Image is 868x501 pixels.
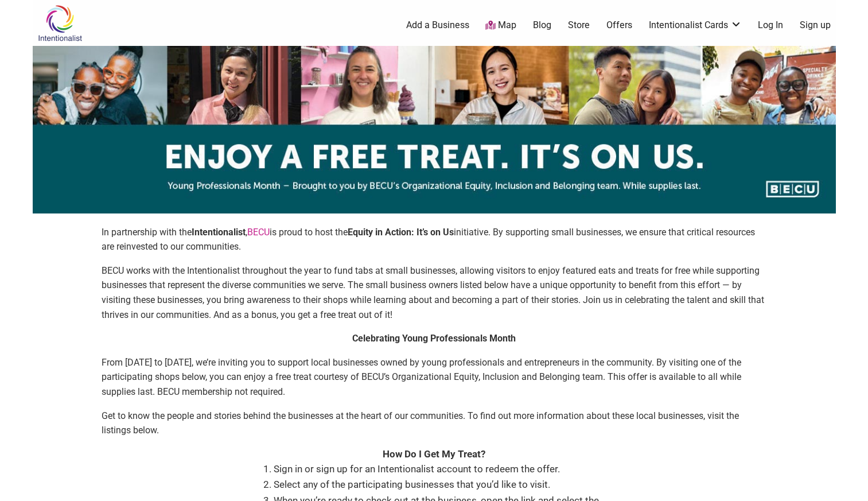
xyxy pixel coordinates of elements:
strong: Intentionalist [192,227,246,238]
img: Intentionalist [33,5,87,42]
p: BECU works with the Intentionalist throughout the year to fund tabs at small businesses, allowing... [102,263,767,322]
a: Log In [758,19,783,32]
li: Select any of the participating businesses that you’d like to visit. [274,477,606,492]
p: From [DATE] to [DATE], we’re inviting you to support local businesses owned by young professional... [102,355,767,399]
a: Offers [606,19,632,32]
a: Sign up [800,19,831,32]
strong: Equity in Action: It’s on Us [348,227,454,238]
a: Intentionalist Cards [649,19,742,32]
a: Map [485,19,516,32]
p: In partnership with the , is proud to host the initiative. By supporting small businesses, we ens... [102,225,767,254]
li: Sign in or sign up for an Intentionalist account to redeem the offer. [274,461,606,477]
p: Get to know the people and stories behind the businesses at the heart of our communities. To find... [102,409,767,438]
a: Add a Business [406,19,469,32]
strong: How Do I Get My Treat? [383,448,485,460]
a: Blog [533,19,551,32]
a: Store [568,19,590,32]
img: sponsor logo [33,46,836,213]
a: BECU [247,227,270,238]
strong: Celebrating Young Professionals Month [352,333,516,344]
